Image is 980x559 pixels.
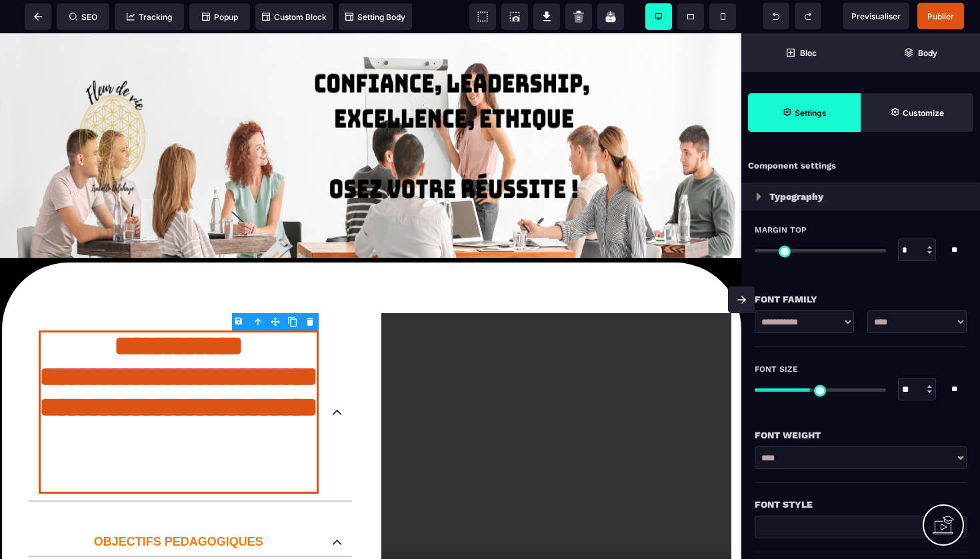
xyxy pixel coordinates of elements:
[769,189,823,205] p: Typography
[755,496,967,512] div: Font Style
[741,153,980,179] div: Component settings
[800,48,817,58] strong: Bloc
[202,12,238,22] span: Popup
[851,11,901,21] span: Previsualiser
[501,3,528,30] span: Screenshot
[795,108,827,118] strong: Settings
[755,291,967,307] div: Font Family
[748,93,861,132] span: Settings
[741,33,861,72] span: Open Blocks
[861,33,980,72] span: Open Layer Manager
[861,93,973,132] span: Open Style Manager
[927,11,954,21] span: Publier
[756,193,761,201] img: loading
[903,108,944,118] strong: Customize
[127,12,172,22] span: Tracking
[755,225,807,235] span: Margin Top
[69,12,97,22] span: SEO
[345,12,405,22] span: Setting Body
[262,12,327,22] span: Custom Block
[918,48,937,58] strong: Body
[469,3,496,30] span: View components
[755,427,967,443] div: Font Weight
[843,3,909,29] span: Preview
[755,364,798,374] span: Font Size
[39,502,319,516] p: OBJECTIFS PEDAGOGIQUES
